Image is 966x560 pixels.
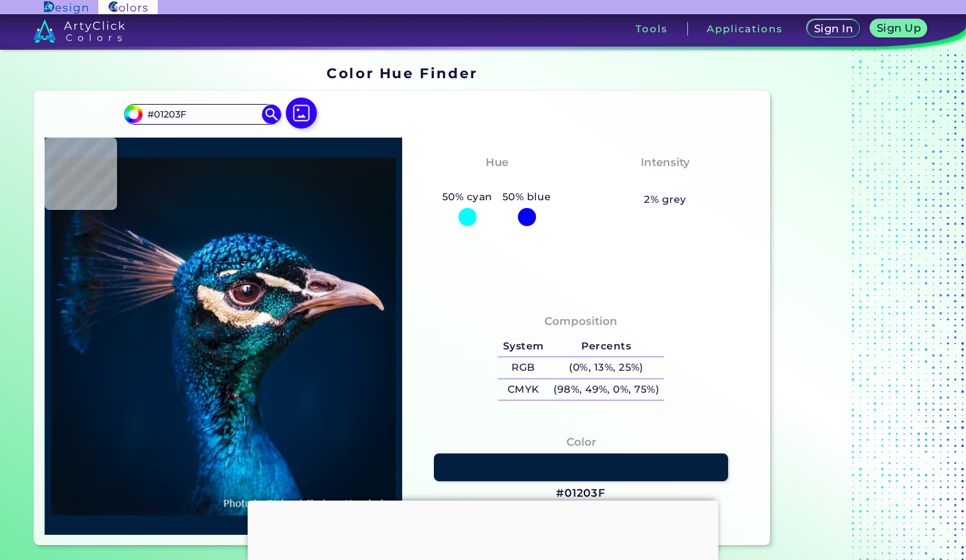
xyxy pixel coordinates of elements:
h4: Composition [544,312,617,331]
h3: Applications [707,24,782,34]
input: type color.. [142,105,263,123]
h5: 50% cyan [437,189,497,205]
h5: (0%, 13%, 25%) [549,357,664,379]
a: Sign In [807,19,861,38]
img: logo_artyclick_colors_white.svg [34,19,125,43]
iframe: Advertisement [248,501,718,559]
h4: Hue [486,153,508,172]
h5: 2% grey [644,191,686,208]
h1: Color Hue Finder [327,63,477,83]
h5: Percents [549,336,664,357]
h4: Intensity [641,153,690,172]
a: Sign Up [870,19,927,38]
h3: Vibrant [638,174,694,189]
img: ArtyClick Design logo [44,1,87,14]
h5: CMYK [498,379,548,400]
h5: 50% blue [497,189,556,205]
h3: #01203F [556,486,606,501]
img: img_pavlin.jpg [51,144,396,528]
h3: Cyan-Blue [460,174,533,189]
h5: (98%, 49%, 0%, 75%) [549,379,664,400]
h5: Sign In [813,23,853,34]
h5: Sign Up [876,23,921,34]
h5: System [498,336,548,357]
img: icon search [262,105,281,124]
h3: Tools [636,24,667,34]
h4: Color [566,433,596,451]
img: icon picture [286,98,317,129]
h5: RGB [498,357,548,379]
